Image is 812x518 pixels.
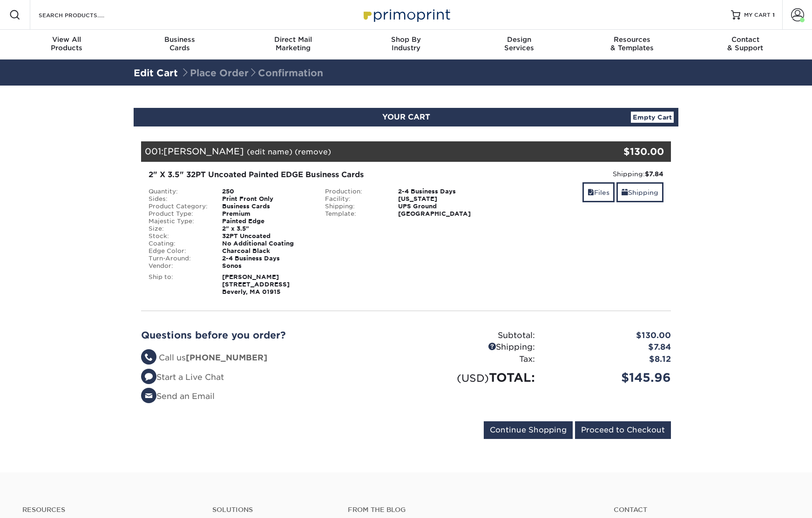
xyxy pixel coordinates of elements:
[141,330,399,341] h2: Questions before you order?
[318,188,392,195] div: Production:
[10,35,123,52] div: Products
[38,9,129,20] input: SEARCH PRODUCTS.....
[237,35,350,44] span: Direct Mail
[186,353,267,362] strong: [PHONE_NUMBER]
[391,210,494,218] div: [GEOGRAPHIC_DATA]
[350,35,463,44] span: Shop By
[237,35,350,52] div: Marketing
[744,11,771,19] span: MY CART
[318,195,392,203] div: Facility:
[142,225,215,232] div: Size:
[614,506,790,514] a: Contact
[123,30,237,60] a: BusinessCards
[582,145,664,159] div: $130.00
[149,169,487,180] div: 2" X 3.5" 32PT Uncoated Painted EDGE Business Cards
[484,421,573,439] input: Continue Shopping
[462,35,575,52] div: Services
[215,195,318,203] div: Print Front Only
[645,170,663,178] strong: $7.84
[575,35,689,52] div: & Templates
[391,203,494,210] div: UPS Ground
[22,506,198,514] h4: Resources
[215,247,318,255] div: Charcoal Black
[123,35,237,52] div: Cards
[142,273,215,296] div: Ship to:
[318,210,392,218] div: Template:
[542,330,678,342] div: $130.00
[215,255,318,262] div: 2-4 Business Days
[141,392,215,401] a: Send an Email
[222,273,290,295] strong: [PERSON_NAME] [STREET_ADDRESS] Beverly, MA 01915
[631,112,674,123] a: Empty Cart
[141,372,224,382] a: Start a Live Chat
[142,203,215,210] div: Product Category:
[141,141,582,162] div: 001:
[689,35,802,52] div: & Support
[215,188,318,195] div: 250
[215,218,318,225] div: Painted Edge
[542,353,678,365] div: $8.12
[462,35,575,44] span: Design
[215,262,318,270] div: Sonos
[10,35,123,44] span: View All
[142,232,215,240] div: Stock:
[142,195,215,203] div: Sides:
[689,35,802,44] span: Contact
[406,369,542,386] div: TOTAL:
[10,30,123,60] a: View AllProducts
[247,147,292,156] a: (edit name)
[575,421,671,439] input: Proceed to Checkout
[163,146,244,156] span: [PERSON_NAME]
[359,5,453,25] img: Primoprint
[142,255,215,262] div: Turn-Around:
[406,353,542,365] div: Tax:
[295,147,331,156] a: (remove)
[141,352,399,364] li: Call us
[391,195,494,203] div: [US_STATE]
[123,35,237,44] span: Business
[318,203,392,210] div: Shipping:
[622,189,628,196] span: shipping
[588,189,594,196] span: files
[582,182,615,202] a: Files
[462,30,575,60] a: DesignServices
[772,12,775,18] span: 1
[142,247,215,255] div: Edge Color:
[575,30,689,60] a: Resources& Templates
[212,506,334,514] h4: Solutions
[142,262,215,270] div: Vendor:
[382,113,430,121] span: YOUR CART
[689,30,802,60] a: Contact& Support
[406,341,542,353] div: Shipping:
[215,203,318,210] div: Business Cards
[350,35,463,52] div: Industry
[215,232,318,240] div: 32PT Uncoated
[215,240,318,247] div: No Additional Coating
[575,35,689,44] span: Resources
[350,30,463,60] a: Shop ByIndustry
[542,369,678,386] div: $145.96
[457,372,489,384] small: (USD)
[215,225,318,232] div: 2" x 3.5"
[542,341,678,353] div: $7.84
[142,210,215,218] div: Product Type:
[215,210,318,218] div: Premium
[181,67,323,79] span: Place Order Confirmation
[501,169,663,179] div: Shipping:
[142,188,215,195] div: Quantity:
[406,330,542,342] div: Subtotal:
[142,218,215,225] div: Majestic Type:
[134,67,178,79] a: Edit Cart
[616,182,663,202] a: Shipping
[237,30,350,60] a: Direct MailMarketing
[391,188,494,195] div: 2-4 Business Days
[348,506,589,514] h4: From the Blog
[142,240,215,247] div: Coating:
